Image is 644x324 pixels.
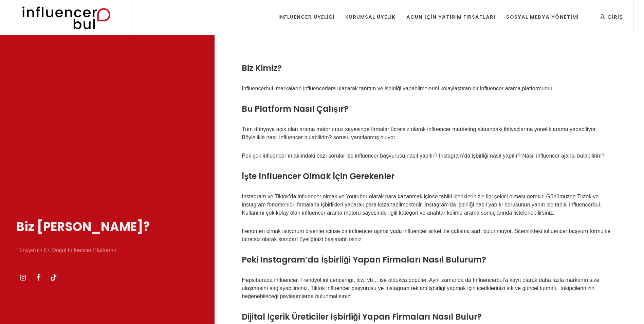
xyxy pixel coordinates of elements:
div: Acun İçin Yatırım Fırsatları [406,13,495,21]
p: Türkiye'nin En Doğal Influencer Platformu [16,246,198,254]
p: Influencerbul, markaların influencerlara ulaşarak tanıtım ve işbirliği yapabilmelerini kolaylaştı... [242,85,617,93]
h1: Biz [PERSON_NAME]? [16,218,198,236]
h3: Biz Kimiz? [242,62,617,74]
h3: Dijital İçerik Üreticiler İşbirliği Yapan Firmaları Nasıl Bulur? [242,311,617,323]
h3: Bu Platform Nasıl Çalışır? [242,103,617,115]
h3: Peki Instagram’da İşbirliği Yapan Firmaları Nasıl Bulurum? [242,254,617,266]
h3: İşte Influencer Olmak İçin Gerekenler [242,170,617,182]
p: Fenomen olmak istiyorum diyenler içinse bir influencer ajansı yada influencer şirketi ile çalışma... [242,227,617,244]
p: Instagram ve Tiktok’da influencer olmak ve Youtuber olarak para kazanmak içinse tabiki içerikleri... [242,193,617,217]
div: Sosyal Medya Yönetimi [506,13,579,21]
div: Influencer Üyeliği [278,13,335,21]
div: Giriş [600,13,623,21]
p: Tüm dünyaya açık olan arama motorumuz sayesinde firmalar ücretsiz olarak influencer marketing ala... [242,125,617,142]
p: Hepsiburada influencer, Trendyol influencerlığı, lcw, vb… ise oldukça popüler. Aynı zamanda da In... [242,276,617,301]
p: Pek çok influencer’ın aklındaki bazı sorular ise influencer başvurusu nasıl yapılır? Instagram’da... [242,152,617,160]
div: Kurumsal Üyelik [345,13,395,21]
